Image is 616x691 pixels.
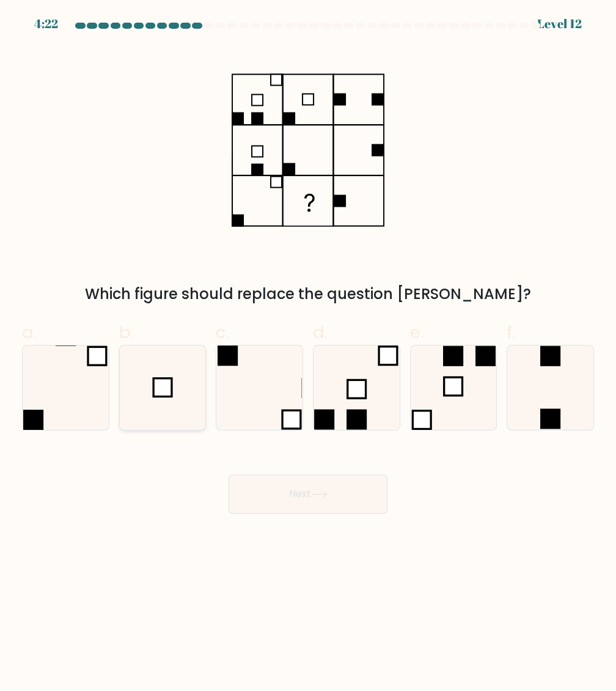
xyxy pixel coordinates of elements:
div: Which figure should replace the question [PERSON_NAME]? [29,283,587,305]
span: f. [507,320,515,344]
span: b. [119,320,134,344]
span: e. [410,320,424,344]
div: Level 12 [537,15,582,33]
div: 4:22 [34,15,58,33]
button: Next [229,475,387,514]
span: d. [313,320,328,344]
span: c. [216,320,229,344]
span: a. [22,320,37,344]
